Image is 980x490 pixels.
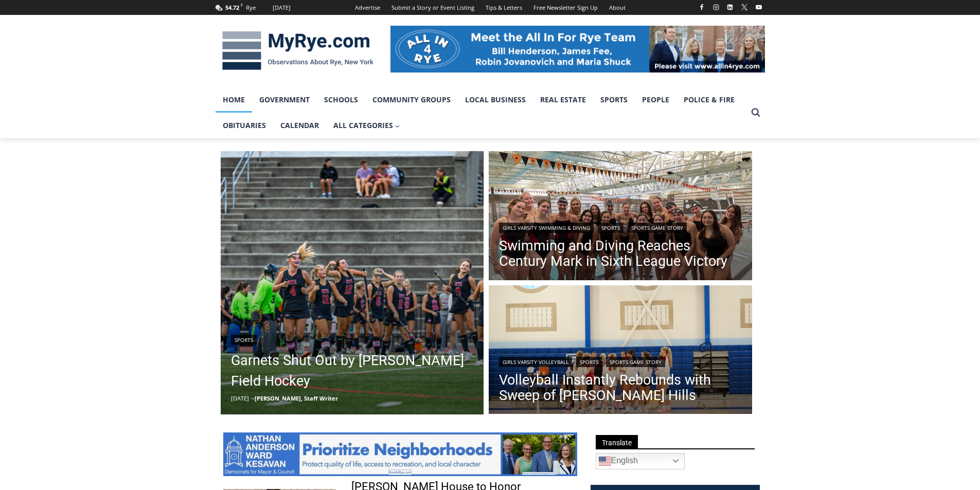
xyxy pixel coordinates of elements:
span: Translate [596,435,638,449]
a: English [596,453,685,469]
div: Rye [246,3,256,12]
a: Read More Swimming and Diving Reaches Century Mark in Sixth League Victory [489,151,752,283]
a: Home [216,87,252,113]
a: Linkedin [724,1,736,13]
a: Police & Fire [676,87,742,113]
a: Volleyball Instantly Rebounds with Sweep of [PERSON_NAME] Hills [499,372,742,403]
img: en [599,455,611,467]
a: Government [252,87,317,113]
a: Sports [593,87,635,113]
a: Read More Volleyball Instantly Rebounds with Sweep of Byram Hills [489,285,752,417]
a: Calendar [273,113,326,138]
a: Swimming and Diving Reaches Century Mark in Sixth League Victory [499,238,742,269]
a: Facebook [696,1,708,13]
a: Sports [576,357,602,367]
a: Garnets Shut Out by [PERSON_NAME] Field Hockey [231,350,474,391]
span: 54.72 [225,4,239,11]
a: X [738,1,751,13]
a: Sports [231,335,257,345]
div: [DATE] [273,3,291,12]
a: Read More Garnets Shut Out by Horace Greeley Field Hockey [221,151,484,414]
a: People [635,87,676,113]
nav: Primary Navigation [216,87,746,139]
img: MyRye.com [216,24,380,78]
a: Local Business [458,87,533,113]
img: (PHOTO: The Rye - Rye Neck - Blind Brook Swim and Dive team from a victory on September 19, 2025.... [489,151,752,283]
a: Sports Game Story [628,223,687,233]
button: View Search Form [746,103,765,122]
a: Girls Varsity Swimming & Diving [499,223,594,233]
img: (PHOTO: The Rye Field Hockey team celebrating on September 16, 2025. Credit: Maureen Tsuchida.) [221,151,484,414]
a: Sports [598,223,623,233]
a: Real Estate [533,87,593,113]
img: (PHOTO: The 2025 Rye Varsity Volleyball team from a 3-0 win vs. Port Chester on Saturday, Septemb... [489,285,752,417]
img: All in for Rye [390,26,765,72]
span: – [252,394,255,402]
a: Girls Varsity Volleyball [499,357,572,367]
a: Community Groups [365,87,458,113]
a: YouTube [753,1,765,13]
time: [DATE] [231,394,249,402]
a: All Categories [326,113,407,138]
a: Sports Game Story [606,357,665,367]
a: [PERSON_NAME], Staff Writer [255,394,338,402]
div: | | [499,221,742,233]
a: Schools [317,87,365,113]
div: | | [499,355,742,367]
a: Instagram [710,1,722,13]
span: All Categories [333,120,400,131]
span: F [241,2,243,8]
a: Obituaries [216,113,273,138]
